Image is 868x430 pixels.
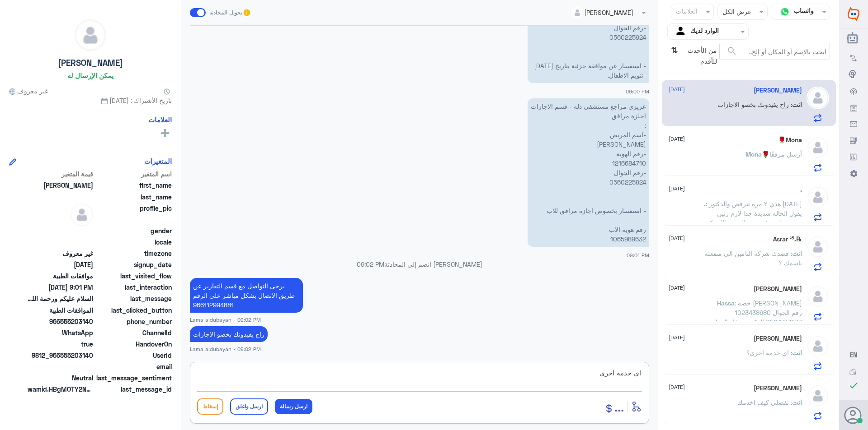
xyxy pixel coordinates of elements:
span: true [28,339,93,349]
i: check [848,380,859,391]
img: defaultAdmin.png [807,236,829,258]
span: . [704,200,706,208]
h5: Hassa Hassa [754,285,802,293]
span: profile_pic [95,203,172,224]
h6: العلامات [148,116,172,124]
span: first_name [95,180,172,190]
span: [DATE] [669,85,685,93]
p: 14/9/2025, 9:02 PM [190,326,268,342]
button: EN [849,350,858,360]
span: last_interaction [95,282,172,292]
img: defaultAdmin.png [807,136,829,159]
span: last_clicked_button [95,305,172,315]
h5: Abdallah [754,87,802,94]
img: defaultAdmin.png [75,20,106,51]
span: [DATE] [669,284,685,292]
span: Mona🌹 [745,150,769,158]
span: : قصدك شركة التامين الي متفعله باسمك ؟ [704,250,802,267]
h5: Mona🌹 [778,136,802,144]
span: 0 [28,373,93,383]
span: السلام عليكم ورحمة الله وبركاته [28,294,93,303]
img: Widebot Logo [848,7,859,21]
span: : راح يفيدونك بخصو الاجازات [717,101,792,108]
span: last_name [95,192,172,202]
h5: ℞.Asrar ²⁵ [773,236,802,243]
span: null [28,362,93,371]
img: yourInbox.svg [675,25,688,38]
span: انت [792,398,802,406]
span: 2024-06-30T16:50:45.629Z [28,260,93,269]
span: last_message [95,294,172,303]
span: انت [792,250,802,257]
h6: المتغيرات [144,157,172,165]
span: [DATE] [669,333,685,342]
span: EN [849,351,858,359]
span: قيمة المتغير [28,169,93,179]
h5: Sara Alfaran [754,384,802,392]
i: ⇅ [671,43,678,66]
span: ChannelId [95,328,172,338]
button: ... [614,396,624,416]
span: Abdallah [28,180,93,190]
span: signup_date [95,260,172,269]
span: last_visited_flow [95,271,172,281]
span: HandoverOn [95,339,172,349]
span: 09:01 PM [627,252,649,258]
span: [DATE] [669,383,685,391]
span: 09:00 PM [626,88,649,94]
p: 14/9/2025, 9:02 PM [190,278,303,313]
span: اسم المتغير [95,169,172,179]
span: [DATE] [669,234,685,242]
span: null [28,226,93,236]
span: [DATE] [669,135,685,143]
span: ... [614,398,624,414]
span: غير معروف [28,249,93,258]
span: null [28,237,93,247]
img: defaultAdmin.png [807,285,829,308]
span: wamid.HBgMOTY2NTU1MjAzMTQwFQIAEhgUM0E4NjdEOEU0RTcxOTlCNjYzQzQA [28,384,93,394]
button: ارسل رسالة [275,399,312,414]
span: : حصه [PERSON_NAME] 1023438680 رقم الجوال 0504317273 الدكتوره وفاء الجهاز الهضمي رفعت موافقه للتا... [700,299,802,354]
span: 2 [28,328,93,338]
p: [PERSON_NAME] انضم إلى المحادثة [190,259,649,269]
span: phone_number [95,317,172,326]
span: انت [792,349,802,356]
span: Lama aldubayan - 09:02 PM [190,316,261,324]
span: gender [95,226,172,236]
span: غير معروف [9,86,48,96]
h5: Ahmed Almusayrie [754,335,802,342]
span: تحويل المحادثة [209,9,242,17]
span: : اي خدمه اخرى؟ [746,349,792,356]
span: أرسل مرفقًا [769,150,802,158]
span: من الأحدث للأقدم [681,43,719,69]
span: last_message_id [95,384,172,394]
h6: يمكن الإرسال له [67,71,113,79]
span: 9812_966555203140 [28,351,93,360]
span: 2025-09-14T18:01:17.6600098Z [28,282,93,292]
span: الموافقات الطبية [28,305,93,315]
span: last_message_sentiment [95,373,172,383]
span: 09:02 PM [357,260,384,268]
img: whatsapp.png [778,5,792,18]
h5: . [800,186,802,194]
span: 966555203140 [28,317,93,326]
h5: [PERSON_NAME] [58,58,123,68]
span: موافقات الطبية [28,271,93,281]
span: [DATE] [669,185,685,193]
input: ابحث بالإسم أو المكان أو إلخ.. [720,43,830,60]
span: timezone [95,249,172,258]
button: ارسل واغلق [230,398,268,415]
img: defaultAdmin.png [807,186,829,208]
button: search [726,44,737,59]
span: : هذي ٢ مره تنرفض والدكتور [DATE] يقول الحاله شديدة جدا لازم رنين ومستحيل تنرفض بعد التقرير اللي ... [703,200,802,227]
img: defaultAdmin.png [807,384,829,407]
img: defaultAdmin.png [71,203,93,226]
span: search [726,46,737,56]
span: انت [792,101,802,108]
img: defaultAdmin.png [807,87,829,109]
p: 14/9/2025, 9:01 PM [528,98,649,247]
span: email [95,362,172,371]
span: : تفضلي كيف اخدمك [737,398,792,406]
button: الصورة الشخصية [845,407,862,424]
span: UserId [95,351,172,360]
